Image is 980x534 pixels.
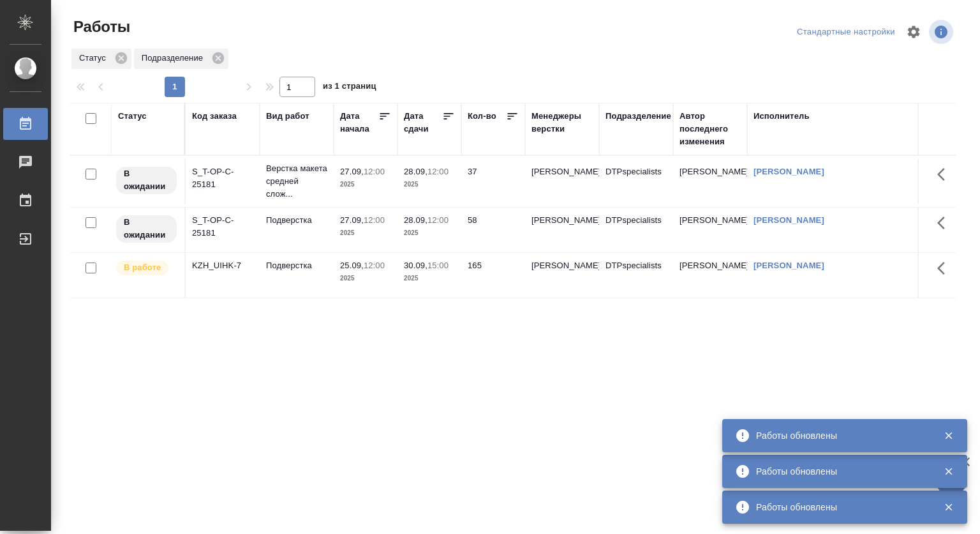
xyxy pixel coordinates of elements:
p: В ожидании [124,167,169,193]
td: 37 [461,159,525,204]
div: Исполнитель [754,110,810,123]
a: [PERSON_NAME] [754,167,824,176]
p: 12:00 [427,167,449,176]
td: DTPspecialists [599,208,673,252]
div: Исполнитель назначен, приступать к работе пока рано [115,214,178,244]
button: Закрыть [935,501,961,513]
button: Закрыть [935,466,961,477]
div: Вид работ [266,110,309,123]
p: 2025 [340,272,391,285]
span: Настроить таблицу [898,17,929,47]
td: [PERSON_NAME] [673,253,747,298]
div: Статус [71,49,131,69]
button: Здесь прячутся важные кнопки [930,208,960,238]
div: Работы обновлены [756,501,924,514]
span: Работы [70,17,130,37]
div: Менеджеры верстки [531,110,593,135]
div: Подразделение [134,49,228,69]
div: split button [794,22,898,42]
div: Исполнитель назначен, приступать к работе пока рано [115,165,178,195]
p: 12:00 [364,261,385,270]
p: 2025 [340,178,391,191]
p: В работе [124,261,161,274]
div: Код заказа [192,110,237,123]
div: S_T-OP-C-25181 [192,165,253,191]
div: Статус [118,110,147,123]
span: Посмотреть информацию [929,20,956,44]
div: S_T-OP-C-25181 [192,214,253,240]
button: Закрыть [935,430,961,441]
p: [PERSON_NAME] [531,165,593,178]
p: 2025 [404,227,455,240]
p: 12:00 [364,215,385,225]
div: Работы обновлены [756,465,924,478]
p: В ожидании [124,216,169,241]
p: 12:00 [364,167,385,176]
div: Автор последнего изменения [679,110,741,148]
td: [PERSON_NAME] [673,208,747,252]
div: Кол-во [468,110,496,123]
p: 27.09, [340,215,364,225]
p: Подразделение [142,52,207,65]
td: [PERSON_NAME] [673,159,747,204]
td: DTPspecialists [599,159,673,204]
p: 2025 [404,272,455,285]
p: 15:00 [427,261,449,270]
p: Подверстка [266,214,327,227]
td: DTPspecialists [599,253,673,298]
button: Здесь прячутся важные кнопки [930,159,960,190]
p: 27.09, [340,167,364,176]
button: Здесь прячутся важные кнопки [930,253,960,284]
p: 2025 [340,227,391,240]
div: Исполнитель выполняет работу [115,259,178,277]
p: 28.09, [404,215,427,225]
p: [PERSON_NAME] [531,214,593,227]
p: [PERSON_NAME] [531,259,593,272]
a: [PERSON_NAME] [754,215,824,225]
div: Дата сдачи [404,110,442,135]
a: [PERSON_NAME] [754,261,824,270]
div: Работы обновлены [756,429,924,442]
p: 28.09, [404,167,427,176]
p: 12:00 [427,215,449,225]
p: 2025 [404,178,455,191]
span: из 1 страниц [323,79,376,97]
p: 30.09, [404,261,427,270]
td: 165 [461,253,525,298]
p: Верстка макета средней слож... [266,162,327,201]
div: Подразделение [605,110,671,123]
td: 58 [461,208,525,252]
div: KZH_UIHK-7 [192,259,253,272]
p: Подверстка [266,259,327,272]
p: Статус [79,52,110,65]
p: 25.09, [340,261,364,270]
div: Дата начала [340,110,378,135]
